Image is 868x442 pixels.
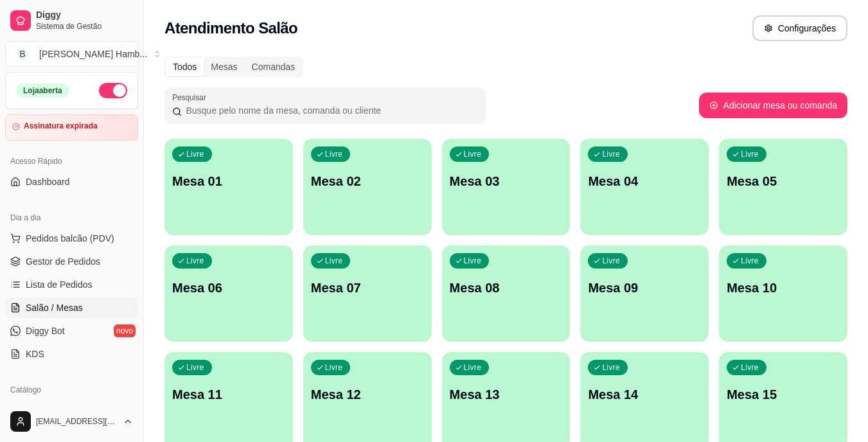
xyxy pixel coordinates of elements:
div: Loja aberta [16,84,69,98]
button: LivreMesa 03 [442,139,571,235]
p: Livre [325,362,343,373]
p: Livre [602,149,620,159]
p: Mesa 12 [311,385,424,403]
a: KDS [5,344,138,364]
span: B [16,48,29,60]
p: Mesa 10 [727,279,840,297]
button: LivreMesa 05 [719,139,847,235]
button: LivreMesa 07 [303,245,432,342]
p: Mesa 03 [450,172,563,190]
span: Dashboard [26,175,70,188]
div: [PERSON_NAME] Hamb ... [39,48,147,60]
p: Mesa 04 [588,172,701,190]
div: Catálogo [5,380,138,400]
p: Livre [325,149,343,159]
div: Comandas [245,58,303,76]
p: Livre [741,256,759,266]
span: Salão / Mesas [26,301,83,314]
p: Mesa 01 [172,172,285,190]
span: Lista de Pedidos [26,278,93,291]
p: Mesa 09 [588,279,701,297]
p: Mesa 07 [311,279,424,297]
button: Alterar Status [99,83,127,98]
button: LivreMesa 04 [580,139,709,235]
p: Livre [464,149,482,159]
p: Mesa 15 [727,385,840,403]
input: Pesquisar [182,104,478,117]
p: Livre [186,256,204,266]
span: Gestor de Pedidos [26,255,100,268]
button: LivreMesa 02 [303,139,432,235]
p: Mesa 02 [311,172,424,190]
a: Gestor de Pedidos [5,251,138,272]
span: KDS [26,348,44,360]
p: Livre [464,256,482,266]
span: [EMAIL_ADDRESS][DOMAIN_NAME] [36,416,118,427]
p: Livre [602,256,620,266]
p: Mesa 13 [450,385,563,403]
button: LivreMesa 01 [164,139,293,235]
a: Diggy Botnovo [5,321,138,341]
a: Assinatura expirada [5,114,138,141]
a: DiggySistema de Gestão [5,5,138,36]
div: Todos [166,58,204,76]
p: Mesa 11 [172,385,285,403]
p: Mesa 05 [727,172,840,190]
p: Mesa 06 [172,279,285,297]
button: Pedidos balcão (PDV) [5,228,138,249]
button: Configurações [752,15,847,41]
p: Livre [325,256,343,266]
p: Livre [741,149,759,159]
button: LivreMesa 06 [164,245,293,342]
button: LivreMesa 08 [442,245,571,342]
span: Pedidos balcão (PDV) [26,232,114,245]
a: Produtos [5,400,138,421]
div: Acesso Rápido [5,151,138,172]
button: Select a team [5,41,138,67]
button: LivreMesa 09 [580,245,709,342]
div: Dia a dia [5,208,138,228]
p: Livre [464,362,482,373]
a: Dashboard [5,172,138,192]
label: Pesquisar [172,92,211,103]
article: Assinatura expirada [24,121,98,131]
h2: Atendimento Salão [164,18,297,39]
p: Livre [741,362,759,373]
p: Mesa 08 [450,279,563,297]
button: LivreMesa 10 [719,245,847,342]
span: Sistema de Gestão [36,21,133,31]
a: Salão / Mesas [5,297,138,318]
div: Mesas [204,58,244,76]
p: Livre [186,149,204,159]
a: Lista de Pedidos [5,274,138,295]
span: Diggy Bot [26,324,65,337]
button: [EMAIL_ADDRESS][DOMAIN_NAME] [5,406,138,437]
button: Adicionar mesa ou comanda [699,93,847,118]
p: Livre [602,362,620,373]
span: Diggy [36,10,133,21]
p: Livre [186,362,204,373]
p: Mesa 14 [588,385,701,403]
